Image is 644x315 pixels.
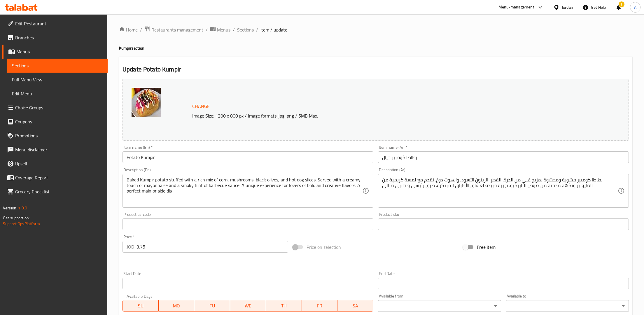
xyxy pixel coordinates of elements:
a: Home [119,26,138,33]
div: ​ [378,300,501,312]
input: Please enter product barcode [123,218,373,230]
button: SA [337,300,373,311]
a: Edit Menu [7,87,108,101]
button: SU [123,300,159,311]
span: item / update [260,26,287,33]
span: Version: [3,204,17,212]
button: Change [190,100,212,112]
span: Restaurants management [151,26,203,33]
button: MO [159,300,195,311]
span: Full Menu View [12,76,103,83]
span: WE [232,302,264,310]
button: FR [302,300,338,311]
a: Support.OpsPlatform [3,220,40,228]
span: Edit Restaurant [15,20,103,27]
span: Menus [16,48,103,55]
span: Choice Groups [15,104,103,111]
span: SU [125,302,156,310]
button: WE [230,300,266,311]
span: Coupons [15,118,103,125]
h2: Update Potato Kumpir [123,65,629,74]
a: Upsell [2,157,108,171]
span: Menus [217,26,230,33]
div: Menu-management [498,4,534,11]
li: / [256,26,258,33]
a: Branches [2,31,108,45]
p: JOD [127,243,134,250]
a: Grocery Checklist [2,185,108,199]
span: Promotions [15,132,103,139]
span: TH [268,302,300,310]
span: MO [161,302,192,310]
a: Menus [2,45,108,59]
input: Enter name En [123,151,373,163]
li: / [140,26,142,33]
p: Image Size: 1200 x 800 px / Image formats: jpg, png / 5MB Max. [190,112,556,119]
span: Price on selection [307,244,341,251]
a: Coverage Report [2,171,108,185]
span: Free item [477,244,496,251]
a: Coupons [2,115,108,129]
span: A [634,4,636,10]
span: Menu disclaimer [15,146,103,153]
input: Please enter price [136,241,288,253]
span: Get support on: [3,214,30,222]
span: Change [192,102,210,111]
span: 1.0.0 [18,204,27,212]
span: Branches [15,34,103,41]
img: maxresdefault638926109069130990.jpg [132,88,161,117]
textarea: Baked Kumpir potato stuffed with a rich mix of corn, mushrooms, black olives, and hot dog slices.... [127,177,362,205]
span: Grocery Checklist [15,188,103,195]
li: / [233,26,235,33]
a: Edit Restaurant [2,17,108,31]
span: Upsell [15,160,103,167]
span: TU [197,302,228,310]
button: TU [194,300,230,311]
span: Edit Menu [12,90,103,97]
span: Sections [12,62,103,69]
nav: breadcrumb [119,26,632,34]
span: FR [304,302,335,310]
button: TH [266,300,302,311]
li: / [206,26,208,33]
a: Choice Groups [2,101,108,115]
textarea: بطاطا كومبير مشوية ومحشوة بمزيج غني من الذرة، الفطر، الزيتون الأسود، والهوت دوغ. تقدم مع لمسة كري... [382,177,618,205]
a: Restaurants management [144,26,203,34]
a: Sections [7,59,108,73]
a: Sections [237,26,254,33]
a: Promotions [2,129,108,143]
span: Coverage Report [15,174,103,181]
input: Please enter product sku [378,218,629,230]
a: Menu disclaimer [2,143,108,157]
a: Menus [210,26,230,34]
input: Enter name Ar [378,151,629,163]
h4: Kumpir section [119,45,632,51]
a: Full Menu View [7,73,108,87]
span: SA [340,302,371,310]
div: ​ [506,300,629,312]
div: Jordan [562,4,573,10]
